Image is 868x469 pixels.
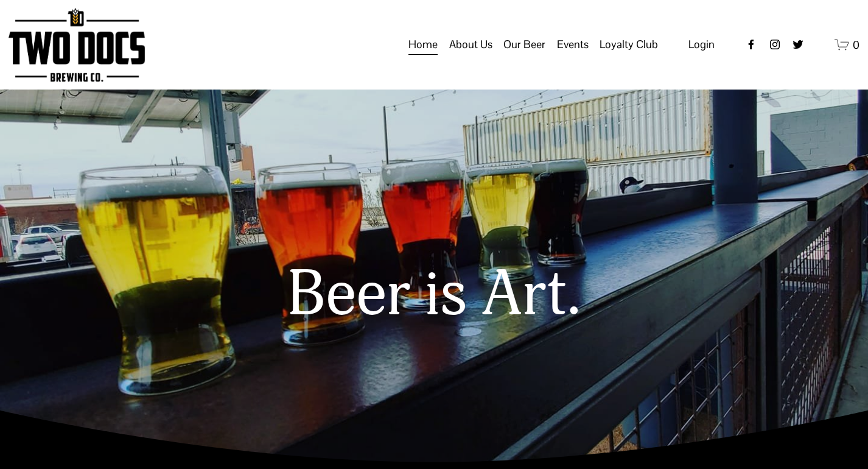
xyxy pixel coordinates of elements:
[688,37,715,51] span: Login
[600,33,658,56] a: folder dropdown
[688,34,715,55] a: Login
[408,33,438,56] a: Home
[503,34,545,55] span: Our Beer
[449,34,492,55] span: About Us
[745,38,757,51] a: Facebook
[835,37,859,52] a: 0 items in cart
[600,34,658,55] span: Loyalty Club
[449,33,492,56] a: folder dropdown
[792,38,804,51] a: twitter-unauth
[9,8,145,82] img: Two Docs Brewing Co.
[557,33,589,56] a: folder dropdown
[853,38,859,52] span: 0
[503,33,545,56] a: folder dropdown
[557,34,589,55] span: Events
[9,259,859,330] h1: Beer is Art.
[769,38,781,51] a: instagram-unauth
